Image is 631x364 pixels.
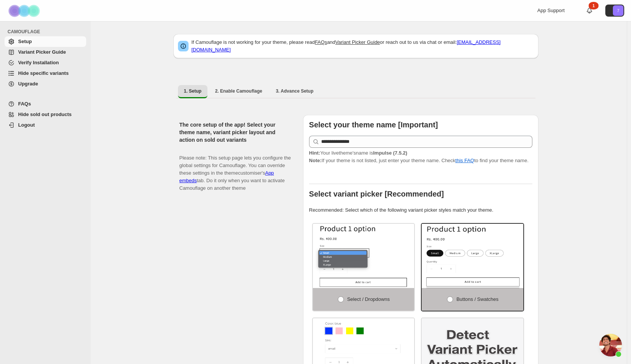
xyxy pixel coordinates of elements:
p: Recommended: Select which of the following variant picker styles match your theme. [309,206,532,214]
a: Variant Picker Guide [5,47,86,57]
strong: Impulse (7.5.2) [373,150,407,156]
span: Logout [18,122,35,128]
a: Upgrade [5,79,86,89]
a: Logout [5,120,86,130]
span: Avatar with initials 7 [613,5,623,16]
span: Hide sold out products [18,112,72,117]
span: Verify Installation [18,60,59,65]
a: Hide sold out products [5,109,86,120]
a: Setup [5,36,86,47]
h2: The core setup of the app! Select your theme name, variant picker layout and action on sold out v... [179,121,291,144]
a: FAQs [5,99,86,109]
p: Please note: This setup page lets you configure the global settings for Camouflage. You can overr... [179,147,291,192]
p: If your theme is not listed, just enter your theme name. Check to find your theme name. [309,149,532,164]
a: this FAQ [455,158,474,163]
img: Select / Dropdowns [313,224,414,288]
span: Setup [18,39,32,44]
img: Buttons / Swatches [422,224,523,288]
div: Chat öffnen [599,334,622,356]
span: App Support [537,8,564,13]
a: Hide specific variants [5,68,86,79]
span: Buttons / Swatches [456,296,498,302]
span: CAMOUFLAGE [8,29,87,35]
div: 1 [589,2,599,9]
a: FAQs [315,39,327,45]
span: Variant Picker Guide [18,49,66,55]
text: 7 [617,8,619,13]
p: If Camouflage is not working for your theme, please read and or reach out to us via chat or email: [192,39,534,54]
span: Hide specific variants [18,70,69,76]
a: 1 [586,7,593,14]
button: Avatar with initials 7 [605,5,624,17]
img: Camouflage [6,0,44,21]
span: 2. Enable Camouflage [215,88,262,94]
span: Your live theme's name is [309,150,407,156]
b: Select variant picker [Recommended] [309,190,444,198]
b: Select your theme name [Important] [309,121,438,129]
a: Variant Picker Guide [335,39,380,45]
a: Verify Installation [5,57,86,68]
span: FAQs [18,101,31,107]
span: 1. Setup [184,88,202,94]
strong: Note: [309,158,322,163]
span: Select / Dropdowns [347,296,390,302]
span: 3. Advance Setup [276,88,314,94]
span: Upgrade [18,81,38,87]
strong: Hint: [309,150,320,156]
